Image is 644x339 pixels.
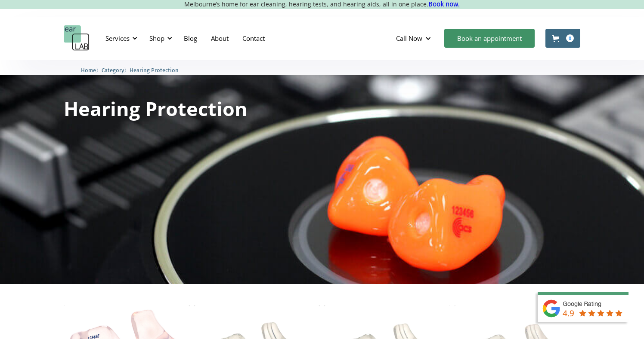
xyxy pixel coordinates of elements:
[177,26,204,51] a: Blog
[444,29,535,48] a: Book an appointment
[102,66,124,74] a: Category
[566,34,574,42] div: 0
[81,66,102,75] li: 〉
[389,25,440,51] div: Call Now
[64,99,248,118] h1: Hearing Protection
[396,34,422,43] div: Call Now
[130,67,179,73] span: Hearing Protection
[130,66,179,74] a: Hearing Protection
[235,26,272,51] a: Contact
[545,29,580,48] a: Open cart
[64,25,90,51] a: home
[102,67,124,73] span: Category
[81,67,96,73] span: Home
[149,34,164,43] div: Shop
[81,66,96,74] a: Home
[144,25,175,51] div: Shop
[102,66,130,75] li: 〉
[204,26,235,51] a: About
[105,34,130,43] div: Services
[100,25,140,51] div: Services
